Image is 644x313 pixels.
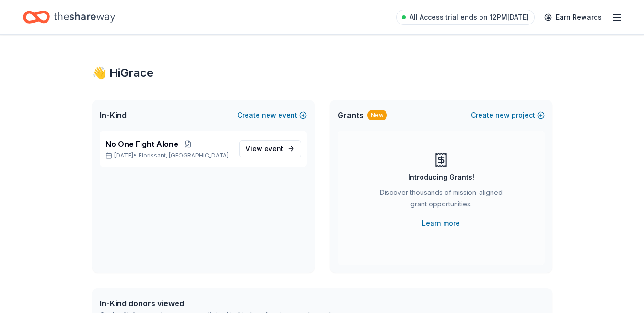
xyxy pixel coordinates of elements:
div: 👋 Hi Grace [92,65,552,81]
p: [DATE] • [105,152,232,159]
button: Createnewproject [471,109,545,121]
span: new [495,109,510,121]
span: Grants [338,109,363,121]
div: New [367,110,387,120]
a: View event [239,140,301,157]
span: new [262,109,276,121]
button: Createnewevent [237,109,307,121]
span: View [246,143,283,155]
a: All Access trial ends on 12PM[DATE] [396,10,535,25]
span: All Access trial ends on 12PM[DATE] [410,12,529,23]
a: Learn more [422,217,460,229]
span: event [264,144,283,153]
a: Earn Rewards [539,9,608,26]
span: Florissant, [GEOGRAPHIC_DATA] [139,152,229,159]
span: In-Kind [100,109,127,121]
div: Introducing Grants! [408,171,474,183]
a: Home [23,6,115,28]
div: Discover thousands of mission-aligned grant opportunities. [376,187,506,214]
span: No One Fight Alone [105,138,178,150]
div: In-Kind donors viewed [100,298,335,309]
